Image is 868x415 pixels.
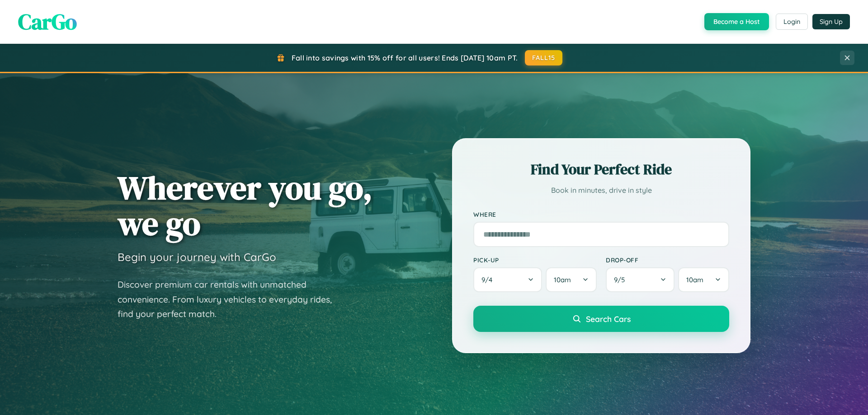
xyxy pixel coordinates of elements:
[473,184,729,197] p: Book in minutes, drive in style
[586,314,631,324] span: Search Cars
[546,267,597,292] button: 10am
[606,267,675,292] button: 9/5
[614,275,629,284] span: 9 / 5
[473,306,729,332] button: Search Cars
[18,7,77,37] span: CarGo
[473,159,729,179] h2: Find Your Perfect Ride
[292,53,518,62] span: Fall into savings with 15% off for all users! Ends [DATE] 10am PT.
[473,267,542,292] button: 9/4
[525,50,563,65] button: FALL15
[776,14,808,30] button: Login
[812,14,850,29] button: Sign Up
[118,250,276,264] h3: Begin your journey with CarGo
[118,170,373,241] h1: Wherever you go, we go
[554,275,571,284] span: 10am
[118,277,344,322] p: Discover premium car rentals with unmatched convenience. From luxury vehicles to everyday rides, ...
[704,13,769,30] button: Become a Host
[686,275,703,284] span: 10am
[473,256,597,264] label: Pick-up
[473,210,729,218] label: Where
[606,256,729,264] label: Drop-off
[481,275,497,284] span: 9 / 4
[678,267,729,292] button: 10am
